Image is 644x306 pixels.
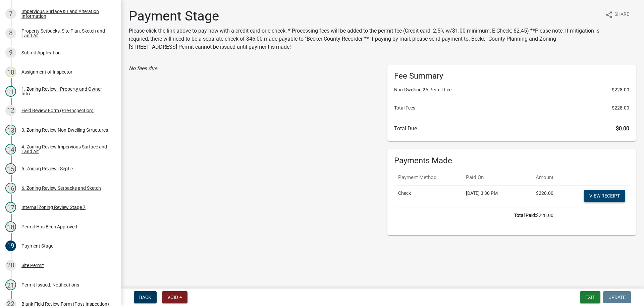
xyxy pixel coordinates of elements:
div: 15 [5,163,16,174]
h6: Total Due [394,125,629,132]
button: Void [162,291,187,303]
b: Total Paid: [514,213,536,218]
button: Exit [580,291,600,303]
p: Please click the link above to pay now with a credit card or e-check. * Processing fees will be a... [129,27,600,51]
div: 12 [5,105,16,116]
th: Payment Method [394,170,462,185]
span: $0.00 [616,125,629,132]
button: Back [134,291,157,303]
div: 9 [5,47,16,58]
div: Internal Zoning Review Stage 7 [21,205,86,210]
span: Void [167,295,178,300]
div: Property Setbacks, Site Plan, Sketch and Land Alt [21,29,110,38]
div: 16 [5,183,16,193]
div: 6. Zoning Review Setbacks and Sketch [21,186,101,190]
button: Update [603,291,631,303]
li: Non-Dwelling 2A Permit Fee [394,86,629,93]
i: share [605,11,613,19]
div: 20 [5,260,16,271]
div: 14 [5,144,16,155]
a: View receipt [584,190,625,202]
div: 21 [5,279,16,290]
div: Field Review Form (Pre-Inspection) [21,108,94,113]
td: $228.00 [520,185,557,208]
span: Share [614,11,629,19]
td: $228.00 [394,208,557,223]
span: $228.00 [612,104,629,112]
span: Back [139,295,151,300]
div: Site Permit [21,263,44,268]
button: shareShare [600,8,635,21]
span: Update [608,295,626,300]
div: Permit Issued. Notifications [21,282,79,287]
th: Amount [520,170,557,185]
h6: Payments Made [394,156,629,166]
h6: Fee Summary [394,71,629,81]
h1: Payment Stage [129,8,600,24]
div: 7 [5,8,16,19]
div: 17 [5,202,16,213]
div: Payment Stage [21,244,53,248]
td: Check [394,185,462,208]
div: 10 [5,67,16,77]
div: 3. Zoning Review Non-Dwelling Structures [21,128,108,132]
div: Impervious Surface & Land Alteration Information [21,9,110,18]
div: 11 [5,86,16,97]
div: 5. Zoning Review - Septic [21,166,73,171]
div: 1. Zoning Review - Property and Owner Info [21,87,110,96]
div: Submit Application [21,50,61,55]
div: 18 [5,221,16,232]
div: 13 [5,125,16,135]
li: Total Fees [394,104,629,112]
div: Permit Has Been Approved [21,224,77,229]
div: 19 [5,241,16,251]
td: [DATE] 3:30 PM [462,185,520,208]
div: 4. Zoning Review Impervious Surface and Land Alt [21,144,110,154]
div: Assignment of Inspector [21,70,72,74]
div: 8 [5,28,16,39]
th: Paid On [462,170,520,185]
span: $228.00 [612,86,629,93]
i: No fees due. [129,65,158,72]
